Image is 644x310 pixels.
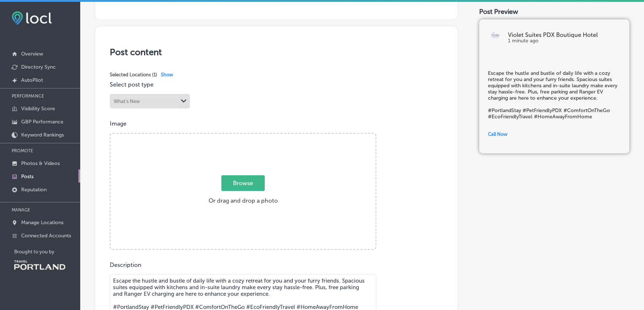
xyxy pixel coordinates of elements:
label: Description [110,261,141,268]
span: Browse [221,175,265,191]
p: Manage Locations [21,219,63,226]
p: Violet Suites PDX Boutique Hotel [508,32,621,38]
p: GBP Performance [21,119,63,125]
p: Reputation [21,187,47,193]
div: Post Preview [479,8,629,16]
span: Selected Locations ( 1 ) [110,72,157,77]
img: fda3e92497d09a02dc62c9cd864e3231.png [12,11,52,25]
span: Call Now [488,131,508,137]
label: Or drag and drop a photo [206,176,281,208]
h3: Post content [110,47,443,57]
span: Show [161,72,173,77]
p: Directory Sync [21,64,56,70]
p: Overview [21,51,43,57]
p: Select post type [110,81,443,88]
p: Image [110,120,443,127]
p: Posts [21,173,34,180]
p: Keyword Rankings [21,132,64,138]
img: logo [488,28,503,43]
p: Photos & Videos [21,160,60,167]
img: Travel Portland [14,260,65,270]
p: 1 minute ago [508,38,621,44]
p: Visibility Score [21,106,55,112]
div: What's New [114,99,140,104]
p: Connected Accounts [21,233,71,239]
p: AutoPilot [21,77,43,83]
h5: Escape the hustle and bustle of daily life with a cozy retreat for you and your furry friends. Sp... [488,70,621,120]
p: Brought to you by [14,249,80,254]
